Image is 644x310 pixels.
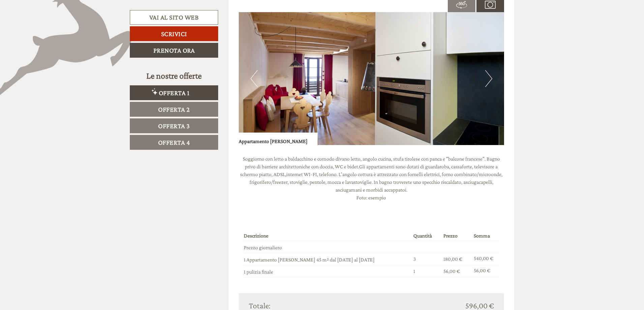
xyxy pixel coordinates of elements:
a: Prenota ora [130,43,218,58]
div: Appartamento [PERSON_NAME] [239,133,318,145]
td: 1 Appartamento [PERSON_NAME] 45 m² dal [DATE] al [DATE] [244,253,411,265]
td: 540,00 € [471,253,499,265]
td: 1 pulizia finale [244,265,411,278]
span: 56,00 € [443,268,460,274]
div: Buon giorno, come possiamo aiutarla? [5,18,93,39]
button: Previous [251,70,258,87]
td: Prezzo giornaliero [244,241,411,253]
span: Offerta 1 [159,89,189,96]
span: Offerta 3 [158,122,190,130]
span: Offerta 2 [158,106,190,113]
td: 3 [411,253,441,265]
span: Offerta 4 [158,139,190,146]
div: Le nostre offerte [130,69,218,82]
a: Scrivici [130,26,218,41]
img: image [239,12,504,145]
a: Vai al sito web [130,10,218,25]
span: 180,00 € [443,256,462,262]
th: Prezzo [441,231,471,241]
td: 1 [411,265,441,278]
th: Descrizione [244,231,411,241]
td: 56,00 € [471,265,499,278]
th: Quantità [411,231,441,241]
div: Zin Senfter Residence [10,20,90,25]
th: Somma [471,231,499,241]
p: Soggiorno con letto a baldacchino e comodo divano letto, angolo cucina, stufa tirolese con panca ... [239,155,504,201]
button: Invia [228,175,266,190]
small: 10:29 [10,33,90,37]
button: Next [485,70,492,87]
div: lunedì [120,5,146,17]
